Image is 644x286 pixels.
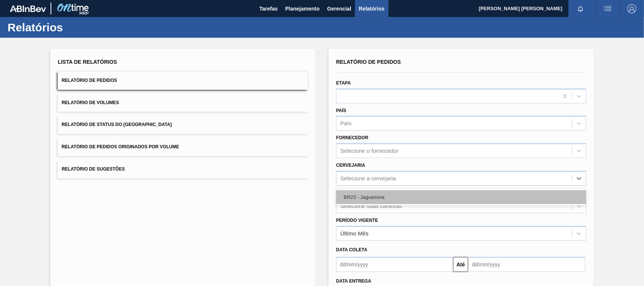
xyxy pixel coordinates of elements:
span: Relatório de Pedidos Originados por Volume [61,144,179,149]
span: Tarefas [259,4,278,13]
button: Notificações [569,3,593,14]
div: Selecione a cervejaria [340,175,396,181]
span: Relatório de Pedidos [336,59,401,65]
button: Relatório de Status do [GEOGRAPHIC_DATA] [58,115,308,134]
label: Etapa [336,80,351,86]
div: País [340,120,352,127]
label: País [336,108,346,113]
label: Cervejaria [336,163,365,168]
label: Fornecedor [336,135,368,140]
button: Relatório de Pedidos [58,71,308,90]
div: BR23 - Jaguariúna [336,190,586,204]
button: Relatório de Sugestões [58,160,308,178]
h1: Relatórios [8,23,141,32]
input: dd/mm/yyyy [468,257,585,272]
div: Último Mês [340,230,369,237]
span: Relatórios [359,4,384,13]
span: Planejamento [285,4,320,13]
span: Relatório de Volumes [61,100,119,105]
div: Selecione o fornecedor [340,148,398,154]
label: Período Vigente [336,218,378,223]
button: Até [453,257,468,272]
img: Logout [627,4,636,13]
button: Relatório de Volumes [58,94,308,112]
button: Relatório de Pedidos Originados por Volume [58,138,308,156]
span: Lista de Relatórios [58,59,117,65]
img: userActions [603,4,612,13]
div: Selecione suas carteiras [340,203,402,209]
span: Data coleta [336,247,367,252]
span: Relatório de Sugestões [61,166,125,172]
span: Relatório de Pedidos [61,78,117,83]
span: Data Entrega [336,278,371,284]
span: Gerencial [327,4,351,13]
span: Relatório de Status do [GEOGRAPHIC_DATA] [61,122,172,127]
img: TNhmsLtSVTkK8tSr43FrP2fwEKptu5GPRR3wAAAABJRU5ErkJggg== [10,5,46,12]
input: dd/mm/yyyy [336,257,453,272]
